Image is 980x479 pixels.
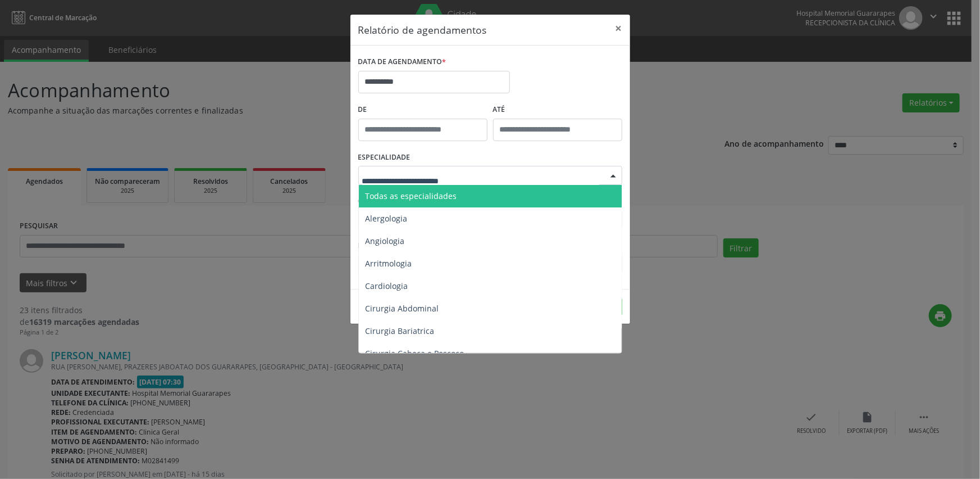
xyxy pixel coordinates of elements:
[358,149,411,166] label: ESPECIALIDADE
[366,281,408,291] span: Cardiologia
[366,213,408,224] span: Alergologia
[358,22,487,37] h5: Relatório de agendamentos
[358,101,487,119] label: De
[608,15,630,42] button: Close
[366,191,457,201] span: Todas as especialidades
[366,326,435,336] span: Cirurgia Bariatrica
[366,348,464,359] span: Cirurgia Cabeça e Pescoço
[358,53,446,71] label: DATA DE AGENDAMENTO
[366,303,439,314] span: Cirurgia Abdominal
[493,101,622,119] label: ATÉ
[366,258,412,269] span: Arritmologia
[366,236,405,246] span: Angiologia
